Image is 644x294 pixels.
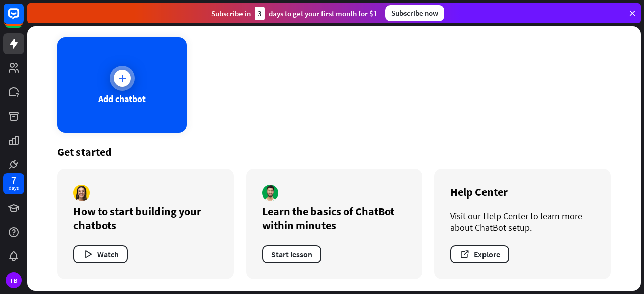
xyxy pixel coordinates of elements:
[11,176,16,185] div: 7
[450,210,595,233] div: Visit our Help Center to learn more about ChatBot setup.
[57,145,611,159] div: Get started
[73,204,218,232] div: How to start building your chatbots
[385,5,444,21] div: Subscribe now
[450,185,595,199] div: Help Center
[450,245,509,263] button: Explore
[73,245,128,263] button: Watch
[98,93,146,105] div: Add chatbot
[8,4,38,34] button: Open LiveChat chat widget
[255,7,265,20] div: 3
[73,185,90,201] img: author
[211,7,377,20] div: Subscribe in days to get your first month for $1
[6,272,22,288] div: FB
[262,204,407,232] div: Learn the basics of ChatBot within minutes
[9,185,19,192] div: days
[262,245,321,263] button: Start lesson
[3,173,24,194] a: 7 days
[262,185,278,201] img: author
